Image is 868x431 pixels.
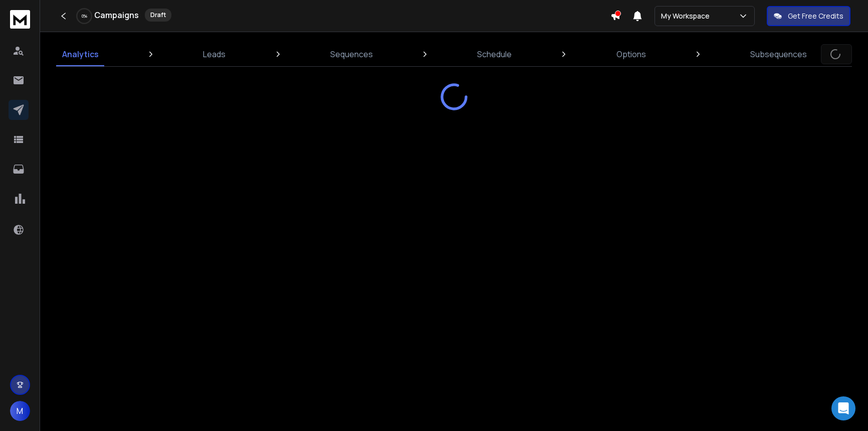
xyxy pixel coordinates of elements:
[145,9,171,22] div: Draft
[750,48,807,60] p: Subsequences
[203,48,226,60] p: Leads
[94,9,139,21] h1: Campaigns
[610,42,652,66] a: Options
[616,48,646,60] p: Options
[767,6,850,26] button: Get Free Credits
[82,13,87,19] p: 0 %
[744,42,813,66] a: Subsequences
[330,48,373,60] p: Sequences
[62,48,99,60] p: Analytics
[56,42,105,66] a: Analytics
[831,396,855,420] div: Open Intercom Messenger
[471,42,518,66] a: Schedule
[477,48,512,60] p: Schedule
[10,401,30,421] button: M
[324,42,379,66] a: Sequences
[661,11,714,21] p: My Workspace
[788,11,843,21] p: Get Free Credits
[10,10,30,29] img: logo
[197,42,232,66] a: Leads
